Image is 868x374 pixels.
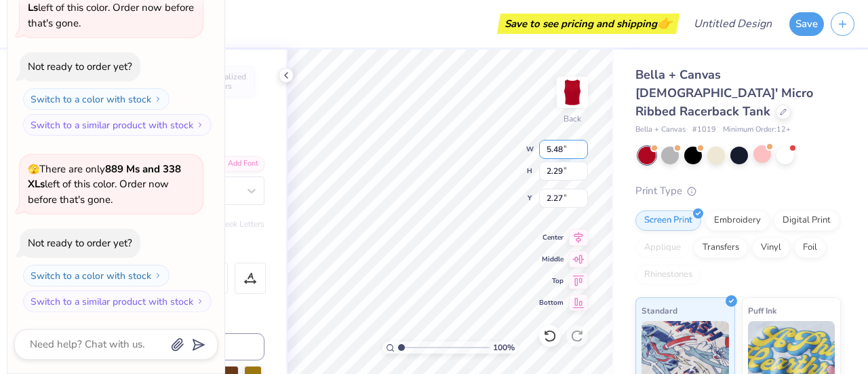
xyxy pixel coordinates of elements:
div: Add Font [211,156,264,172]
div: Embroidery [705,210,770,231]
div: Not ready to order yet? [28,60,132,73]
div: Applique [635,238,690,258]
span: Standard [642,303,677,318]
img: Switch to a similar product with stock [196,121,204,129]
span: There are only left of this color. Order now before that's gone. [28,162,181,206]
span: 100 % [493,341,515,354]
input: Untitled Design [683,10,783,37]
img: Switch to a similar product with stock [196,297,204,305]
img: Back [559,79,586,106]
span: Bella + Canvas [DEMOGRAPHIC_DATA]' Micro Ribbed Racerback Tank [635,67,813,119]
button: Switch to a similar product with stock [23,291,212,312]
span: Center [539,233,564,242]
div: Print Type [635,183,841,199]
div: Foil [794,238,826,258]
button: Switch to a color with stock [23,88,170,110]
span: Top [539,276,564,286]
span: Bottom [539,298,564,307]
div: Digital Print [774,210,840,231]
div: Back [564,113,581,125]
div: Save to see pricing and shipping [500,14,676,34]
img: Switch to a color with stock [154,272,162,280]
span: Minimum Order: 12 + [723,124,791,136]
span: 🫣 [28,163,39,176]
span: 👉 [657,15,672,31]
button: Switch to a similar product with stock [23,114,212,136]
span: # 1019 [692,124,716,136]
div: Vinyl [752,238,790,258]
div: Transfers [694,238,748,258]
span: Puff Ink [748,303,776,318]
div: Rhinestones [635,265,701,285]
div: Screen Print [635,210,701,231]
button: Switch to a color with stock [23,265,170,286]
span: Middle [539,255,564,264]
button: Save [789,12,824,36]
img: Switch to a color with stock [154,95,162,103]
div: Not ready to order yet? [28,236,132,250]
span: Bella + Canvas [635,124,686,136]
